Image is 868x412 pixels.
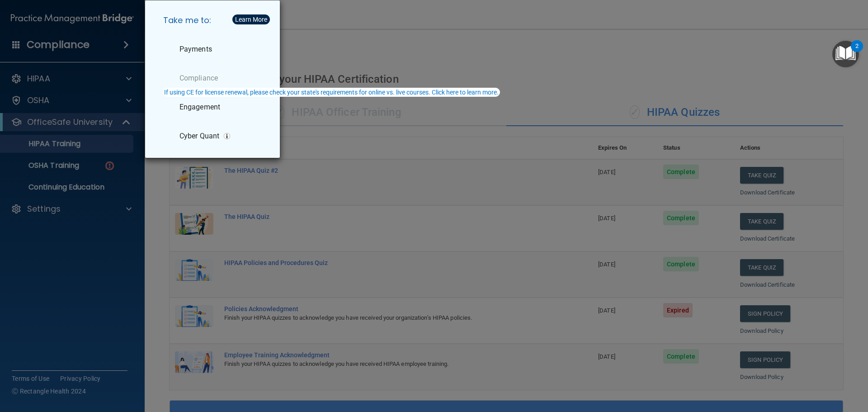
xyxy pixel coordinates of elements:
[156,8,273,33] h5: Take me to:
[855,46,859,58] div: 2
[164,89,499,95] div: If using CE for license renewal, please check your state's requirements for online vs. live cours...
[235,16,267,23] div: Learn More
[832,41,859,67] button: Open Resource Center, 2 new notifications
[163,88,500,97] button: If using CE for license renewal, please check your state's requirements for online vs. live cours...
[179,132,219,141] p: Cyber Quant
[156,37,273,62] a: Payments
[179,45,212,54] p: Payments
[156,95,273,120] a: Engagement
[232,14,270,24] button: Learn More
[179,103,220,112] p: Engagement
[156,123,273,149] a: Cyber Quant
[156,66,273,91] a: Compliance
